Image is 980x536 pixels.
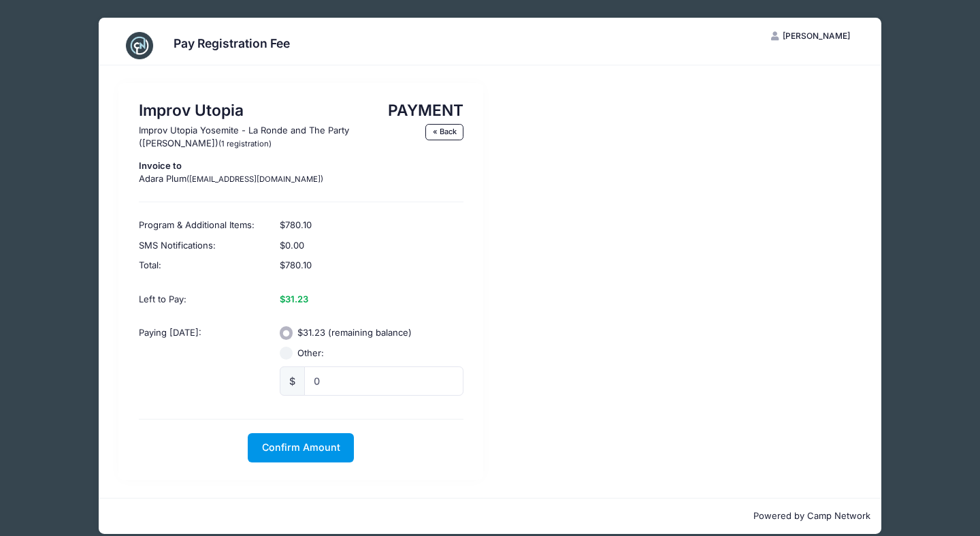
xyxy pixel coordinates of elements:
div: $0.00 [273,236,470,256]
img: CampNetwork [126,32,153,59]
button: Confirm Amount [248,433,354,462]
div: $ [280,366,305,396]
span: [PERSON_NAME] [783,31,850,41]
a: « Back [425,124,463,140]
p: Improv Utopia Yosemite - La Ronde and The Party ([PERSON_NAME]) [139,124,351,151]
small: (1 registration) [218,139,272,148]
div: $780.10 [273,255,470,283]
strong: Invoice to [139,160,182,171]
label: $31.23 (remaining balance) [297,326,412,340]
div: $780.10 [273,208,470,236]
small: ([EMAIL_ADDRESS][DOMAIN_NAME]) [186,174,323,184]
button: [PERSON_NAME] [759,25,862,48]
div: SMS Notifications: [132,236,273,256]
h3: Pay Registration Fee [174,36,290,50]
div: Total: [132,255,273,283]
b: Improv Utopia [139,101,244,119]
div: Program & Additional Items: [132,208,273,236]
p: Adara Plum [139,159,351,186]
div: Paying [DATE]: [132,316,273,405]
h1: PAYMENT [364,101,463,119]
div: Left to Pay: [132,283,273,317]
label: Other: [297,347,324,360]
p: Powered by Camp Network [110,509,870,523]
span: Confirm Amount [262,441,340,453]
strong: $31.23 [280,294,308,304]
